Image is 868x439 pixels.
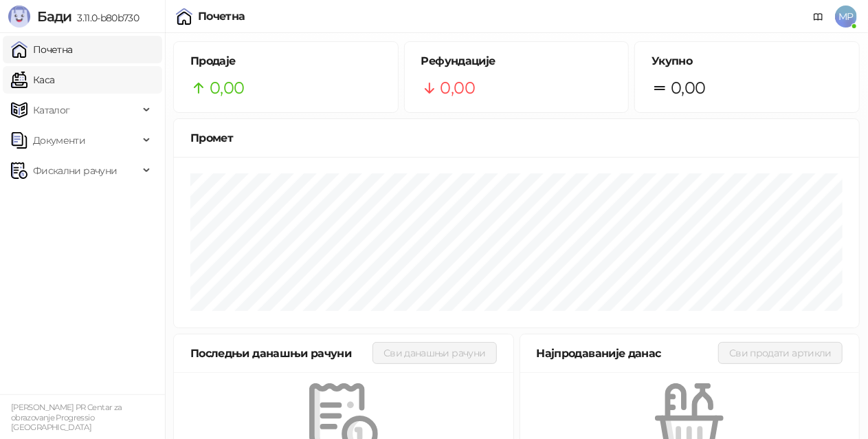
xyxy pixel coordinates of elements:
span: Документи [33,127,85,154]
h5: Укупно [652,53,843,69]
span: Бади [37,8,71,25]
button: Сви продати артикли [718,342,843,364]
small: [PERSON_NAME] PR Centar za obrazovanje Progressio [GEOGRAPHIC_DATA] [11,403,122,432]
div: Последњи данашњи рачуни [190,345,372,362]
a: Документација [808,6,830,28]
a: Каса [11,66,54,94]
span: 3.11.0-b80b730 [71,12,139,24]
span: 0,00 [671,75,705,101]
span: Фискални рачуни [33,157,117,184]
span: 0,00 [210,75,244,101]
span: Каталог [33,96,70,124]
a: Почетна [11,36,73,63]
button: Сви данашњи рачуни [372,342,496,364]
h5: Продаје [190,53,381,69]
span: 0,00 [441,75,475,101]
span: MP [835,6,857,28]
div: Најпродаваније данас [537,345,719,362]
img: Logo [8,6,30,28]
div: Почетна [198,11,245,22]
h5: Рефундације [421,53,612,69]
div: Промет [190,129,843,147]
